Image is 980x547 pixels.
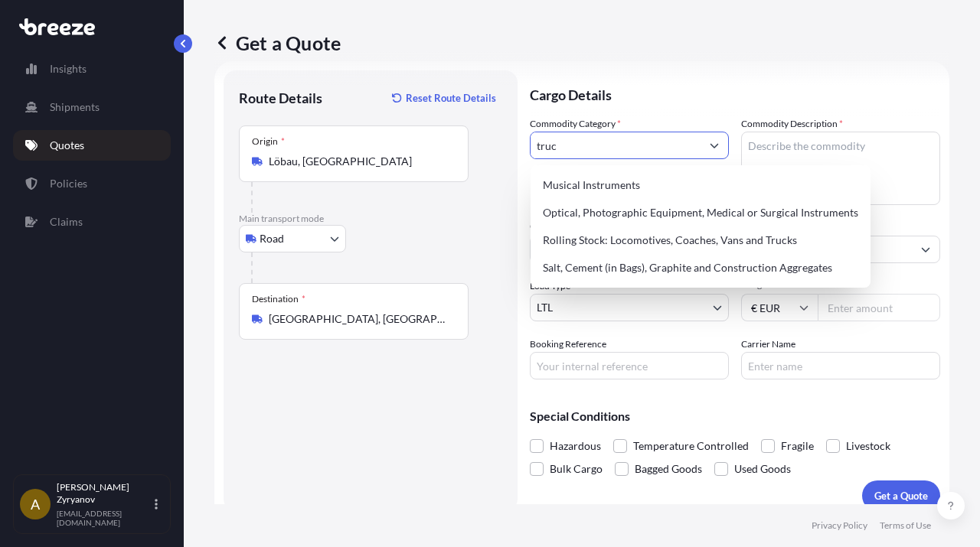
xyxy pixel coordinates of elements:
p: Get a Quote [214,31,341,55]
span: Bulk Cargo [550,457,603,480]
label: Carrier Name [741,337,795,352]
div: Musical Instruments [537,171,864,199]
span: Livestock [846,435,890,457]
div: Salt, Cement (in Bags), Graphite and Construction Aggregates [537,254,864,282]
p: Cargo Details [530,70,940,116]
span: Fragile [781,435,814,457]
span: Temperature Controlled [633,435,749,457]
p: Route Details [239,89,322,107]
p: Policies [50,176,87,191]
input: Enter amount [818,294,940,321]
p: Quotes [50,138,84,153]
input: Select a commodity type [531,132,701,159]
p: Special Conditions [530,410,940,422]
div: Destination [252,293,305,305]
label: Commodity Description [741,116,843,132]
input: Enter name [741,352,940,379]
p: Claims [50,214,83,230]
div: Optical, Photographic Equipment, Medical or Surgical Instruments [537,199,864,226]
span: Hazardous [550,435,601,457]
input: Destination [269,311,449,327]
span: LTL [537,300,553,315]
p: Privacy Policy [812,519,867,532]
span: Commodity Value [530,220,729,233]
span: Bagged Goods [635,457,702,480]
p: Get a Quote [874,488,928,503]
p: [EMAIL_ADDRESS][DOMAIN_NAME] [57,509,152,527]
button: Show suggestions [912,236,939,263]
label: Commodity Category [530,116,621,132]
span: Used Goods [734,457,791,480]
button: Select transport [239,225,346,252]
span: A [31,497,40,512]
span: Load Type [530,278,576,294]
p: Shipments [50,99,100,115]
input: Your internal reference [530,352,729,379]
button: Show suggestions [701,132,728,159]
input: Origin [269,154,449,169]
p: Insights [50,61,87,77]
div: Suggestions [537,171,864,282]
label: Booking Reference [530,337,606,352]
p: Reset Route Details [406,90,496,106]
p: Terms of Use [880,519,931,532]
div: Origin [252,135,285,148]
span: Road [260,231,284,246]
p: Main transport mode [239,213,502,225]
div: Rolling Stock: Locomotives, Coaches, Vans and Trucks [537,226,864,254]
p: [PERSON_NAME] Zyryanov [57,481,152,506]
